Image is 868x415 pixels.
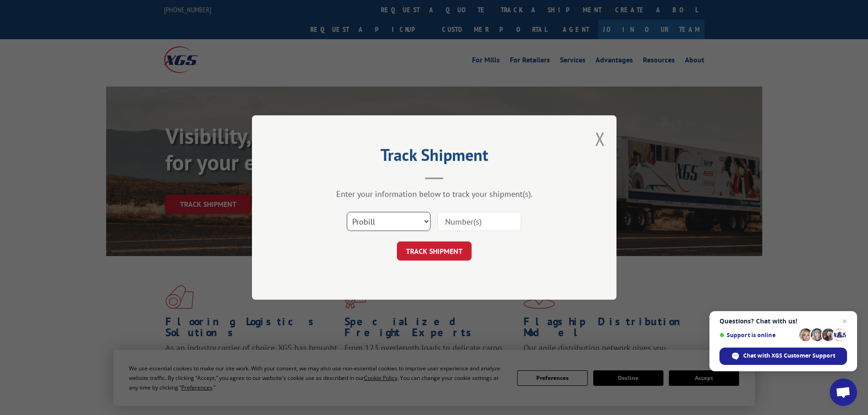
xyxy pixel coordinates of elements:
[839,316,850,327] span: Close chat
[397,241,472,261] button: TRACK SHIPMENT
[719,348,847,365] div: Chat with XGS Customer Support
[743,352,835,360] span: Chat with XGS Customer Support
[830,379,857,406] div: Open chat
[298,149,571,166] h2: Track Shipment
[595,127,605,151] button: Close modal
[719,318,847,325] span: Questions? Chat with us!
[719,332,796,338] span: Support is online
[298,189,571,199] div: Enter your information below to track your shipment(s).
[437,212,521,231] input: Number(s)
